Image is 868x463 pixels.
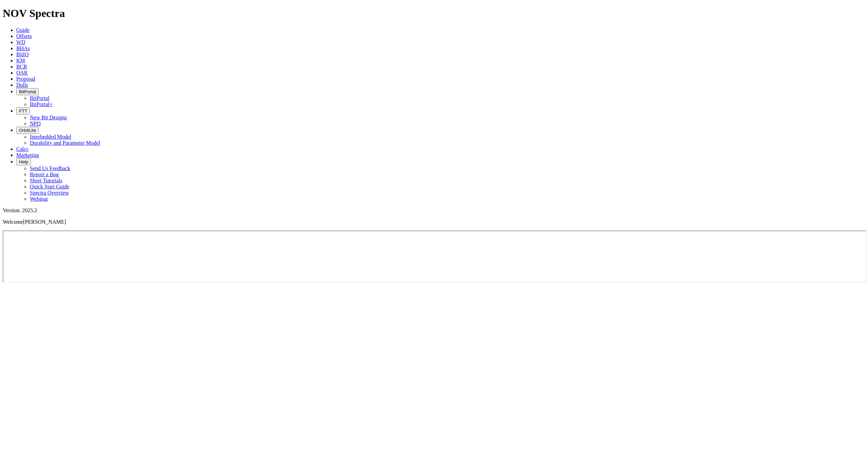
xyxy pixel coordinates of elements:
[16,58,25,63] a: KM
[30,134,71,140] a: Interbedded Model
[16,76,35,82] a: Proposal
[30,101,53,107] a: BitPortal+
[30,115,67,120] a: New Bit Designs
[30,140,100,146] a: Durability and Parameter Model
[30,196,48,202] a: Webinar
[30,165,70,171] a: Send Us Feedback
[30,184,69,189] a: Quick Start Guide
[30,121,41,126] a: NPD
[19,108,27,114] span: FTT
[16,39,25,45] a: WD
[16,107,30,115] button: FTT
[16,127,39,134] button: OrbitLite
[30,95,50,101] a: BitPortal
[16,33,32,39] a: Offsets
[3,7,865,20] h1: NOV Spectra
[30,190,69,196] a: Spectra Overview
[16,146,28,152] a: Calcs
[3,219,865,225] p: Welcome
[19,89,36,94] span: BitPortal
[19,128,36,133] span: OrbitLite
[30,178,62,183] a: Short Tutorials
[16,27,29,33] a: Guide
[16,70,28,76] a: OAR
[23,219,66,225] span: [PERSON_NAME]
[30,172,59,177] a: Report a Bug
[16,52,28,57] a: BitIQ
[16,64,27,69] a: BCR
[16,82,28,88] a: Dulls
[3,207,865,214] div: Version: 2025.2
[16,88,39,95] button: BitPortal
[19,159,28,164] span: Help
[16,152,39,158] a: Marketing
[16,45,30,51] a: BHAs
[16,158,31,165] button: Help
